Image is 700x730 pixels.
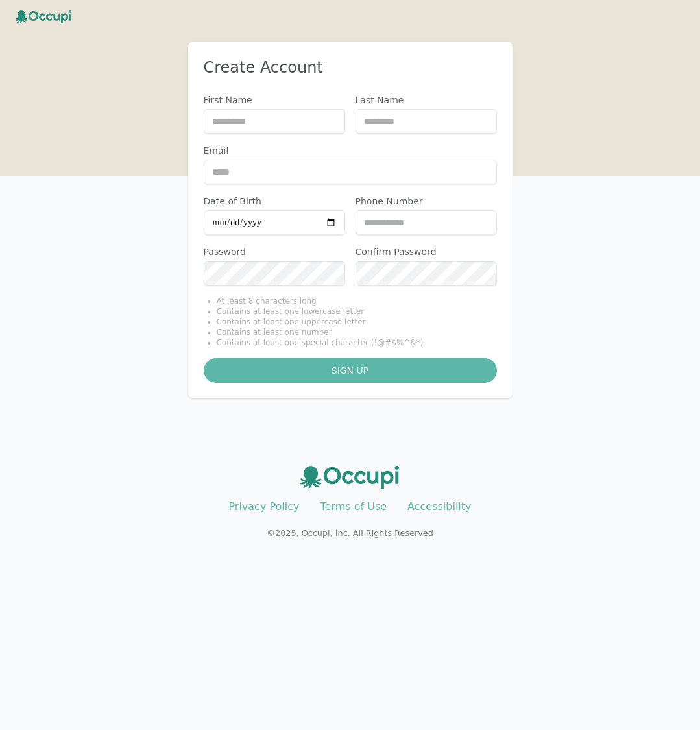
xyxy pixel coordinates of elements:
label: Phone Number [356,195,497,208]
h2: Create Account [204,57,497,78]
label: Email [204,144,497,157]
li: Contains at least one special character (!@#$%^&*) [217,337,497,348]
a: Privacy Policy [228,500,299,513]
label: Date of Birth [204,195,345,208]
a: Terms of Use [320,500,387,513]
small: © 2025 , Occupi, Inc. All Rights Reserved [267,528,433,538]
label: Password [204,245,345,258]
li: At least 8 characters long [217,296,497,306]
li: Contains at least one uppercase letter [217,317,497,327]
label: Last Name [356,93,497,106]
li: Contains at least one number [217,327,497,337]
label: Confirm Password [356,245,497,258]
li: Contains at least one lowercase letter [217,306,497,317]
button: Sign up [204,358,497,383]
a: Accessibility [407,500,471,513]
label: First Name [204,93,345,106]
